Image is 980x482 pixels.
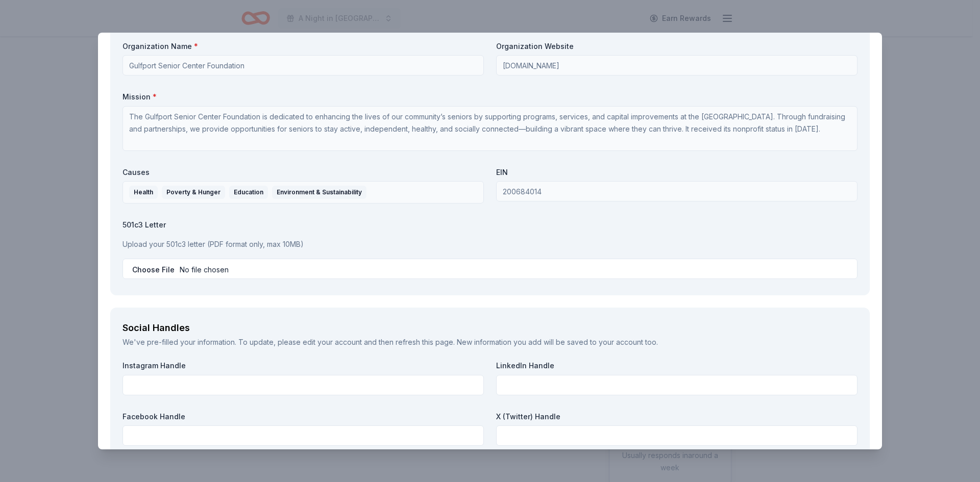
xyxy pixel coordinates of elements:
[122,412,484,422] label: Facebook Handle
[272,186,366,199] div: Environment & Sustainability
[122,320,857,336] div: Social Handles
[122,220,857,230] label: 501c3 Letter
[122,167,484,177] label: Causes
[162,186,225,199] div: Poverty & Hunger
[496,167,857,177] label: EIN
[496,361,857,371] label: LinkedIn Handle
[122,181,484,204] button: HealthPoverty & HungerEducationEnvironment & Sustainability
[122,41,484,52] label: Organization Name
[496,41,857,52] label: Organization Website
[496,412,857,422] label: X (Twitter) Handle
[122,238,857,250] p: Upload your 501c3 letter (PDF format only, max 10MB)
[122,361,484,371] label: Instagram Handle
[122,336,857,348] div: We've pre-filled your information. To update, please and then refresh this page. New information ...
[229,186,268,199] div: Education
[122,106,857,151] textarea: The Gulfport Senior Center Foundation is dedicated to enhancing the lives of our community’s seni...
[303,338,362,346] a: edit your account
[122,92,857,102] label: Mission
[129,186,158,199] div: Health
